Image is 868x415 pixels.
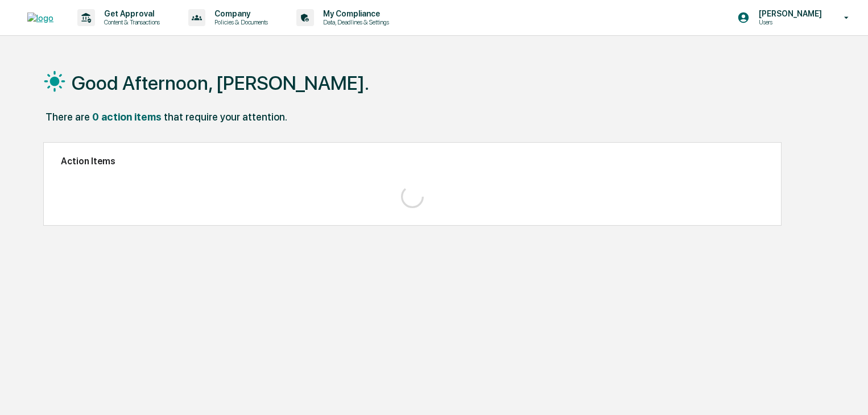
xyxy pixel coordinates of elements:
p: Content & Transactions [95,18,166,26]
h2: Action Items [61,156,764,167]
h1: Good Afternoon, [PERSON_NAME]. [72,72,369,94]
p: Company [205,9,274,18]
p: Data, Deadlines & Settings [314,18,395,26]
img: logo [27,13,55,23]
p: [PERSON_NAME] [750,9,828,18]
p: Policies & Documents [205,18,274,26]
div: that require your attention. [164,111,287,123]
p: Get Approval [95,9,166,18]
p: Users [750,18,828,26]
div: There are [46,111,90,123]
p: My Compliance [314,9,395,18]
div: 0 action items [92,111,162,123]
